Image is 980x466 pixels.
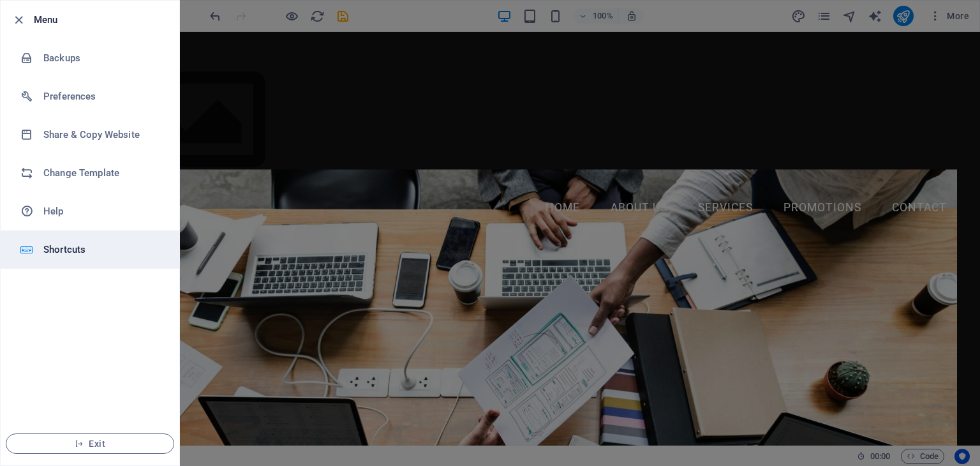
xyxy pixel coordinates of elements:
[6,433,174,454] button: Exit
[43,165,161,181] h6: Change Template
[43,89,161,104] h6: Preferences
[1,192,179,230] a: Help
[43,50,161,66] h6: Backups
[17,439,163,449] span: Exit
[34,12,169,27] h6: Menu
[43,204,161,219] h6: Help
[43,242,161,257] h6: Shortcuts
[43,127,161,142] h6: Share & Copy Website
